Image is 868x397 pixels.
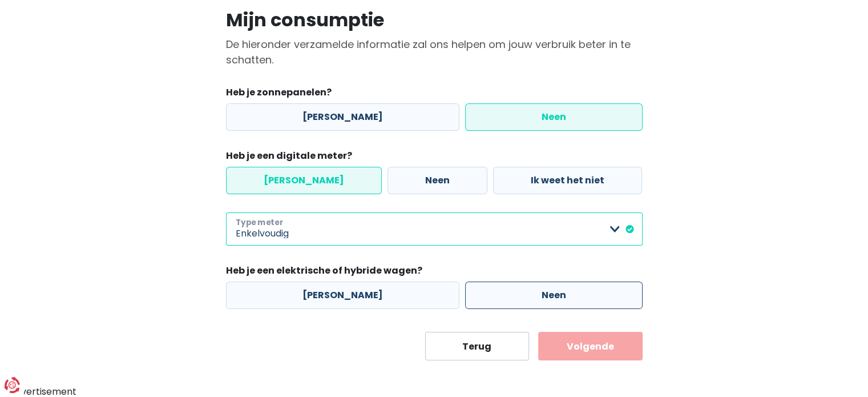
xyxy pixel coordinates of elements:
legend: Heb je een elektrische of hybride wagen? [226,264,643,282]
label: Neen [387,167,487,194]
legend: Heb je een digitale meter? [226,149,643,167]
button: Terug [425,332,530,360]
label: Neen [465,103,643,131]
label: [PERSON_NAME] [226,282,459,309]
button: Volgende [538,332,643,360]
legend: Heb je zonnepanelen? [226,86,643,103]
h1: Mijn consumptie [226,9,643,31]
label: [PERSON_NAME] [226,103,459,131]
label: Ik weet het niet [493,167,642,194]
label: [PERSON_NAME] [226,167,382,194]
p: De hieronder verzamelde informatie zal ons helpen om jouw verbruik beter in te schatten. [226,37,643,67]
label: Neen [465,282,643,309]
